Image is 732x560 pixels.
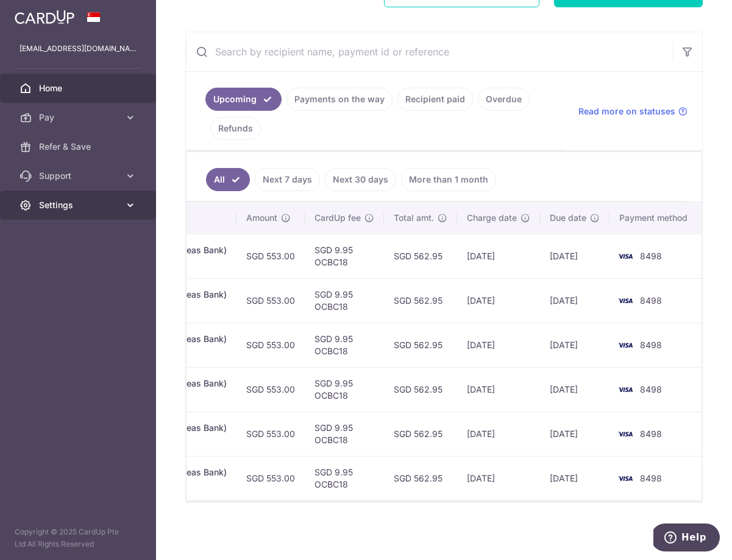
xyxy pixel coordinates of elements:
span: Due date [550,212,586,224]
td: SGD 553.00 [236,411,305,456]
td: [DATE] [457,456,540,500]
span: Settings [39,199,119,211]
span: 8498 [640,384,662,394]
span: Total amt. [394,212,434,224]
td: SGD 562.95 [384,278,457,323]
span: Amount [246,212,277,224]
td: SGD 9.95 OCBC18 [305,323,384,367]
img: Bank Card [613,471,638,486]
td: [DATE] [457,234,540,278]
td: [DATE] [540,323,609,367]
td: SGD 9.95 OCBC18 [305,278,384,323]
span: 8498 [640,251,662,261]
td: [DATE] [540,367,609,411]
a: Next 7 days [255,168,320,191]
span: Refer & Save [39,141,119,153]
img: Bank Card [613,293,638,308]
td: [DATE] [457,411,540,456]
td: [DATE] [540,456,609,500]
span: Charge date [467,212,517,224]
td: SGD 9.95 OCBC18 [305,234,384,278]
span: CardUp fee [314,212,361,224]
td: SGD 553.00 [236,456,305,500]
td: [DATE] [457,278,540,323]
th: Payment method [609,202,702,234]
td: SGD 553.00 [236,234,305,278]
img: CardUp [15,10,74,24]
p: [EMAIL_ADDRESS][DOMAIN_NAME] [20,43,137,55]
td: SGD 562.95 [384,323,457,367]
span: Support [39,170,119,182]
a: More than 1 month [401,168,496,191]
span: Home [39,82,119,94]
img: Bank Card [613,427,638,441]
img: Bank Card [613,338,638,352]
a: Recipient paid [397,88,473,111]
td: SGD 9.95 OCBC18 [305,456,384,500]
td: SGD 562.95 [384,234,457,278]
td: [DATE] [457,323,540,367]
img: Bank Card [613,382,638,397]
a: All [206,168,250,191]
td: SGD 553.00 [236,278,305,323]
iframe: Opens a widget where you can find more information [653,523,720,554]
span: Read more on statuses [578,105,675,117]
td: [DATE] [540,234,609,278]
a: Next 30 days [325,168,396,191]
td: SGD 562.95 [384,456,457,500]
td: [DATE] [540,411,609,456]
a: Upcoming [205,88,282,111]
td: [DATE] [457,367,540,411]
span: 8498 [640,295,662,306]
img: Bank Card [613,249,638,264]
td: SGD 553.00 [236,323,305,367]
td: SGD 562.95 [384,411,457,456]
td: SGD 9.95 OCBC18 [305,367,384,411]
input: Search by recipient name, payment id or reference [186,32,673,71]
td: SGD 553.00 [236,367,305,411]
td: [DATE] [540,278,609,323]
span: 8498 [640,429,662,439]
td: SGD 9.95 OCBC18 [305,411,384,456]
span: 8498 [640,340,662,350]
a: Read more on statuses [578,105,688,117]
span: Pay [39,111,119,124]
a: Refunds [210,117,261,140]
a: Payments on the way [286,88,393,111]
a: Overdue [478,88,530,111]
td: SGD 562.95 [384,367,457,411]
span: 8498 [640,473,662,483]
